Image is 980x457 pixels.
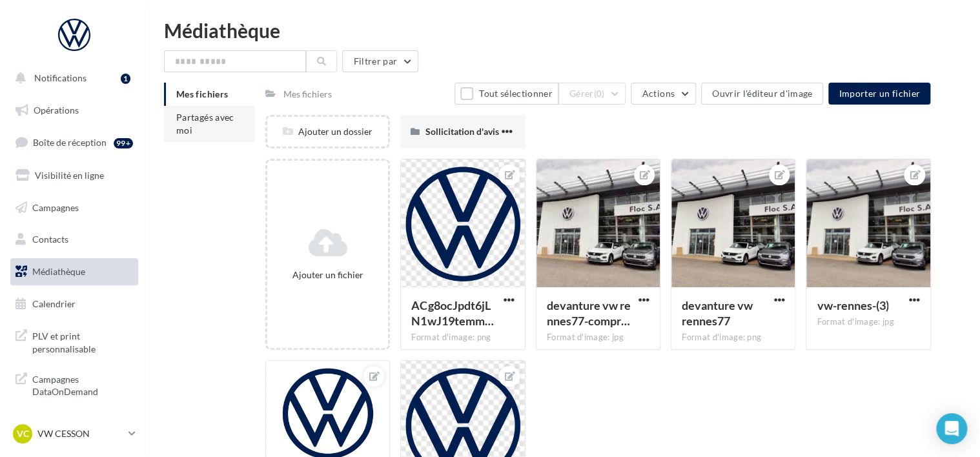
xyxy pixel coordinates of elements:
a: Contacts [8,226,141,253]
button: Importer un fichier [828,83,930,105]
div: Ajouter un dossier [267,125,388,138]
a: Campagnes [8,194,141,221]
span: Calendrier [32,298,76,309]
p: VW CESSON [37,427,123,440]
span: Importer un fichier [839,88,920,99]
div: Open Intercom Messenger [936,413,967,444]
div: Format d'image: jpg [547,332,649,343]
span: Actions [642,88,674,99]
span: Campagnes DataOnDemand [32,371,133,398]
span: Campagnes [32,201,79,212]
div: Mes fichiers [283,88,332,101]
div: Ajouter un fichier [272,269,383,281]
span: devanture vw rennes77 [682,298,753,328]
div: Format d'image: jpg [817,316,919,328]
a: Campagnes DataOnDemand [8,365,141,403]
div: Format d'image: png [682,332,784,343]
a: Calendrier [8,290,141,318]
div: Format d'image: png [411,332,514,343]
div: 1 [121,74,130,84]
button: Notifications 1 [8,65,136,92]
div: Médiathèque [164,21,965,40]
span: Opérations [34,105,79,116]
span: (0) [594,88,605,99]
button: Tout sélectionner [454,83,558,105]
button: Filtrer par [342,50,418,72]
span: Sollicitation d'avis [425,126,498,137]
span: Contacts [32,234,68,245]
span: Médiathèque [32,266,85,277]
span: vw-rennes-(3) [817,298,888,312]
div: 99+ [114,138,133,148]
button: Actions [631,83,695,105]
button: Ouvrir l'éditeur d'image [701,83,823,105]
span: VC [17,427,29,440]
span: devanture vw rennes77-compressed [547,298,631,328]
a: Visibilité en ligne [8,162,141,189]
a: Opérations [8,97,141,124]
a: VC VW CESSON [10,421,138,446]
span: Partagés avec moi [176,112,234,136]
a: Médiathèque [8,258,141,285]
a: Boîte de réception99+ [8,128,141,156]
span: Visibilité en ligne [35,170,104,181]
span: PLV et print personnalisable [32,327,133,355]
a: PLV et print personnalisable [8,322,141,360]
span: ACg8ocJpdt6jLN1wJ19temmX6mpnYrkCA7VqqmIDz5nqsBskjqT1jOmi [411,298,493,328]
span: Notifications [34,72,87,83]
span: Mes fichiers [176,88,228,99]
span: Boîte de réception [33,137,107,148]
button: Gérer(0) [558,83,626,105]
